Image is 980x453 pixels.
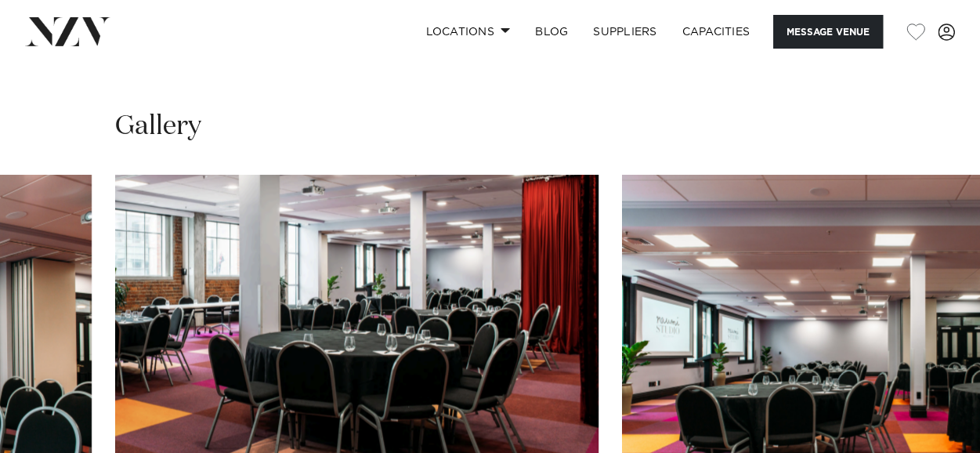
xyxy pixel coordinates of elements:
a: SUPPLIERS [580,15,669,49]
img: nzv-logo.png [25,17,110,45]
a: Locations [413,15,523,49]
a: Capacities [670,15,763,49]
a: BLOG [523,15,580,49]
h2: Gallery [115,109,201,144]
button: Message Venue [773,15,883,49]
